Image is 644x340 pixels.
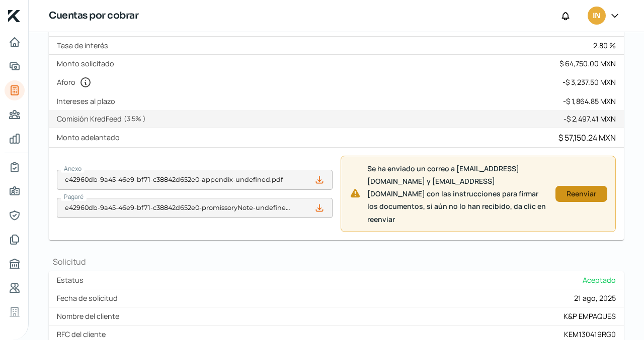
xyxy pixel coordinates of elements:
a: Referencias [5,278,25,298]
label: Aforo [57,76,96,88]
label: RFC del cliente [57,329,110,339]
div: - $ 2,497.41 MXN [563,114,616,124]
button: Reenviar [555,186,607,202]
h1: Cuentas por cobrar [49,9,138,23]
h1: Solicitud [49,256,624,267]
a: Buró de crédito [5,254,25,274]
a: Información general [5,181,25,201]
label: Comisión KredFeed [57,114,150,124]
span: ( 3.5 % ) [124,114,146,123]
div: KEM130419RG0 [564,329,616,339]
div: $ 64,750.00 MXN [559,59,616,68]
a: Mi contrato [5,157,25,177]
span: Aceptado [583,275,616,285]
span: IN [593,10,600,22]
a: Representantes [5,205,25,225]
div: K&P EMPAQUES [563,311,616,321]
span: Se ha enviado un correo a [EMAIL_ADDRESS][DOMAIN_NAME] y [EMAIL_ADDRESS][DOMAIN_NAME] con las ins... [367,162,548,225]
label: Monto solicitado [57,59,118,68]
label: Monto adelantado [57,133,124,142]
a: Inicio [5,32,25,52]
label: Nombre del cliente [57,311,123,321]
a: Documentos [5,230,25,250]
div: Reenviar [560,191,602,197]
a: Tus créditos [5,80,25,100]
a: Industria [5,302,25,322]
a: Mis finanzas [5,129,25,149]
a: Adelantar facturas [5,56,25,76]
div: 2.80 % [593,41,616,50]
div: 21 ago, 2025 [574,293,616,303]
a: Pago a proveedores [5,104,25,125]
div: - $ 1,864.85 MXN [563,96,616,106]
span: Anexo [64,164,82,173]
label: Tasa de interés [57,41,112,50]
span: Pagaré [64,192,84,201]
label: Estatus [57,275,88,285]
label: Intereses al plazo [57,96,119,106]
label: Fecha de solicitud [57,293,122,303]
div: $ 57,150.24 MXN [558,132,616,143]
div: - $ 3,237.50 MXN [562,77,616,87]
